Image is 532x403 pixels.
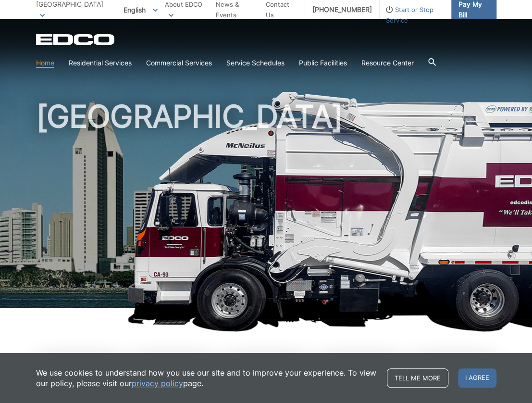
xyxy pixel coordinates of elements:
a: Tell me more [387,368,448,388]
p: We use cookies to understand how you use our site and to improve your experience. To view our pol... [36,367,377,389]
a: Public Facilities [299,58,347,68]
a: Service Schedules [226,58,285,68]
a: Residential Services [69,58,132,68]
a: EDCD logo. Return to the homepage. [36,34,116,45]
span: I agree [458,368,496,388]
a: Commercial Services [146,58,212,68]
a: Home [36,58,54,68]
span: English [116,2,165,18]
a: privacy policy [132,378,183,389]
a: Resource Center [361,58,414,68]
h1: [GEOGRAPHIC_DATA] [36,101,496,312]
